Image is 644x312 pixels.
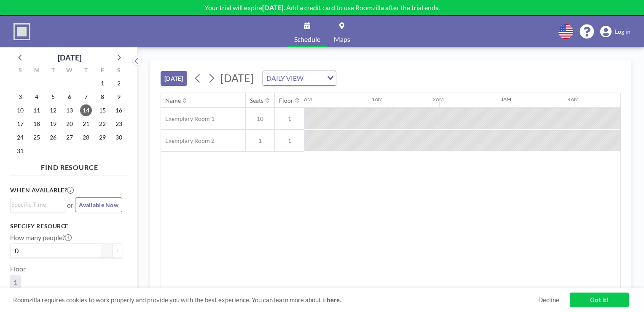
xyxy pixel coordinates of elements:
[263,71,336,85] div: Search for option
[78,66,94,77] div: T
[47,131,59,143] span: Tuesday, August 26, 2025
[29,66,45,77] div: M
[75,197,122,212] button: Available Now
[334,36,350,43] span: Maps
[31,118,43,130] span: Monday, August 18, 2025
[433,96,444,102] div: 2AM
[14,104,26,116] span: Sunday, August 10, 2025
[246,115,274,123] span: 10
[12,66,29,77] div: S
[570,293,629,307] a: Got it!
[265,73,305,84] span: DAILY VIEW
[80,104,92,116] span: Thursday, August 14, 2025
[79,201,118,208] span: Available Now
[62,66,78,77] div: W
[14,131,26,143] span: Sunday, August 24, 2025
[31,91,43,103] span: Monday, August 4, 2025
[220,71,254,84] span: [DATE]
[372,96,383,102] div: 1AM
[14,118,26,130] span: Sunday, August 17, 2025
[64,131,75,143] span: Wednesday, August 27, 2025
[113,77,125,89] span: Saturday, August 2, 2025
[246,137,274,145] span: 1
[165,97,181,104] div: Name
[306,73,322,84] input: Search for option
[113,131,125,143] span: Saturday, August 30, 2025
[298,96,312,102] div: 12AM
[275,115,304,123] span: 1
[161,71,187,86] button: [DATE]
[80,131,92,143] span: Thursday, August 28, 2025
[262,3,284,11] b: [DATE]
[10,222,122,230] h3: Specify resource
[102,244,112,258] button: -
[67,201,73,209] span: or
[58,52,81,63] div: [DATE]
[31,131,43,143] span: Monday, August 25, 2025
[11,198,65,211] div: Search for option
[47,104,59,116] span: Tuesday, August 12, 2025
[287,16,327,47] a: Schedule
[45,66,62,77] div: T
[94,66,110,77] div: F
[279,97,293,104] div: Floor
[10,160,129,172] h4: FIND RESOURCE
[10,233,72,242] label: How many people?
[97,104,108,116] span: Friday, August 15, 2025
[97,131,108,143] span: Friday, August 29, 2025
[13,296,538,304] span: Roomzilla requires cookies to work properly and provide you with the best experience. You can lea...
[11,200,60,209] input: Search for option
[97,91,108,103] span: Friday, August 8, 2025
[110,66,127,77] div: S
[47,118,59,130] span: Tuesday, August 19, 2025
[80,91,92,103] span: Thursday, August 7, 2025
[64,118,75,130] span: Wednesday, August 20, 2025
[113,91,125,103] span: Saturday, August 9, 2025
[14,145,26,157] span: Sunday, August 31, 2025
[13,23,30,40] img: organization-logo
[600,26,631,38] a: Log in
[10,265,26,273] label: Floor
[250,97,263,104] div: Seats
[64,104,75,116] span: Wednesday, August 13, 2025
[275,137,304,145] span: 1
[327,16,357,47] a: Maps
[13,278,17,287] span: 1
[161,137,215,145] span: Exemplary Room 2
[113,104,125,116] span: Saturday, August 16, 2025
[500,96,511,102] div: 3AM
[97,77,108,89] span: Friday, August 1, 2025
[14,91,26,103] span: Sunday, August 3, 2025
[31,104,43,116] span: Monday, August 11, 2025
[64,91,75,103] span: Wednesday, August 6, 2025
[113,118,125,130] span: Saturday, August 23, 2025
[538,296,559,304] a: Decline
[97,118,108,130] span: Friday, August 22, 2025
[327,296,341,304] a: here.
[47,91,59,103] span: Tuesday, August 5, 2025
[112,244,122,258] button: +
[80,118,92,130] span: Thursday, August 21, 2025
[615,28,631,36] span: Log in
[161,115,215,123] span: Exemplary Room 1
[568,96,579,102] div: 4AM
[294,36,320,43] span: Schedule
